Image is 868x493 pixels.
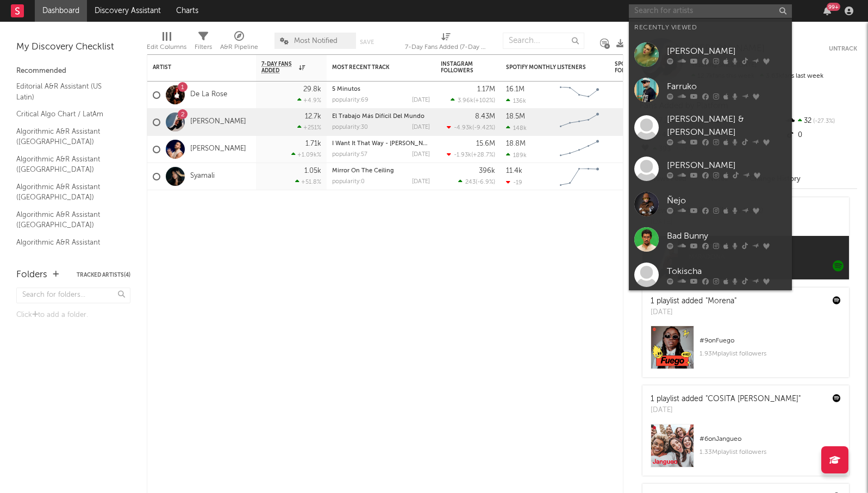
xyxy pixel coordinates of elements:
[667,229,786,242] div: Bad Bunny
[667,265,786,278] div: Tokischa
[441,61,479,74] div: Instagram Followers
[332,179,365,185] div: popularity: 0
[827,3,840,11] div: 99 +
[332,141,456,147] a: I Want It That Way - [PERSON_NAME] Remix
[615,61,653,74] div: Spotify Followers
[412,124,430,130] div: [DATE]
[77,272,130,278] button: Tracked Artists(4)
[555,109,604,136] svg: Chart title
[190,90,227,99] a: De La Rose
[190,117,246,127] a: [PERSON_NAME]
[629,151,792,186] a: [PERSON_NAME]
[629,72,792,108] a: Farruko
[651,307,736,318] div: [DATE]
[506,124,527,132] div: 148k
[667,45,786,58] div: [PERSON_NAME]
[16,80,120,103] a: Editorial A&R Assistant (US Latin)
[555,163,604,190] svg: Chart title
[447,124,495,131] div: ( )
[447,151,495,158] div: ( )
[642,326,849,377] a: #9onFuego1.93Mplaylist followers
[451,97,495,104] div: ( )
[477,86,495,93] div: 1.17M
[555,82,604,109] svg: Chart title
[629,186,792,222] a: Ñejo
[294,38,338,45] span: Most Notified
[506,113,525,120] div: 18.5M
[700,433,841,446] div: # 6 on Jangueo
[332,86,360,92] a: 5 Minutos
[16,126,120,148] a: Algorithmic A&R Assistant ([GEOGRAPHIC_DATA])
[705,395,801,403] a: "COSITA [PERSON_NAME]"
[297,97,321,104] div: +4.9 %
[412,97,430,103] div: [DATE]
[261,61,296,74] span: 7-Day Fans Added
[823,7,831,15] button: 99+
[332,124,368,130] div: popularity: 30
[506,97,526,104] div: 136k
[297,124,321,131] div: +251 %
[195,41,212,54] div: Filters
[220,27,258,59] div: A&R Pipeline
[475,98,494,104] span: +102 %
[190,145,246,154] a: [PERSON_NAME]
[475,113,495,120] div: 8.43M
[16,236,120,259] a: Algorithmic A&R Assistant ([GEOGRAPHIC_DATA])
[629,108,792,151] a: [PERSON_NAME] & [PERSON_NAME]
[195,27,212,59] div: Filters
[700,334,841,347] div: # 9 on Fuego
[16,288,130,303] input: Search for folders...
[651,296,736,307] div: 1 playlist added
[16,269,47,282] div: Folders
[811,118,835,124] span: -27.3 %
[667,80,786,93] div: Farruko
[474,125,494,131] span: -9.42 %
[629,37,792,72] a: [PERSON_NAME]
[476,140,495,147] div: 15.6M
[412,152,430,158] div: [DATE]
[705,297,736,305] a: "Morena"
[667,113,786,139] div: [PERSON_NAME] & [PERSON_NAME]
[190,172,215,181] a: Syamali
[785,128,857,142] div: 0
[16,209,120,231] a: Algorithmic A&R Assistant ([GEOGRAPHIC_DATA])
[16,309,130,322] div: Click to add a folder.
[405,27,486,59] div: 7-Day Fans Added (7-Day Fans Added)
[629,257,792,292] a: Tokischa
[332,141,430,147] div: I Want It That Way - KARYO Remix
[147,27,186,59] div: Edit Columns
[16,65,130,78] div: Recommended
[506,167,522,174] div: 11.4k
[506,64,588,71] div: Spotify Monthly Listeners
[503,33,584,49] input: Search...
[16,153,120,176] a: Algorithmic A&R Assistant ([GEOGRAPHIC_DATA])
[305,140,321,147] div: 1.71k
[412,179,430,185] div: [DATE]
[332,168,394,174] a: Mirror On The Ceiling
[295,178,321,185] div: +51.8 %
[454,152,471,158] span: -1.93k
[634,21,786,34] div: Recently Viewed
[458,98,473,104] span: 3.96k
[153,64,234,71] div: Artist
[465,179,476,185] span: 243
[479,167,495,174] div: 396k
[332,86,430,92] div: 5 Minutos
[506,86,524,93] div: 16.1M
[700,347,841,360] div: 1.93M playlist followers
[629,4,792,18] input: Search for artists
[829,43,857,54] button: Untrack
[506,179,522,186] div: -19
[651,405,801,416] div: [DATE]
[360,39,374,45] button: Save
[667,159,786,172] div: [PERSON_NAME]
[220,41,258,54] div: A&R Pipeline
[629,222,792,257] a: Bad Bunny
[651,394,801,405] div: 1 playlist added
[305,113,321,120] div: 12.7k
[785,114,857,128] div: 32
[147,41,186,54] div: Edit Columns
[405,41,486,54] div: 7-Day Fans Added (7-Day Fans Added)
[16,41,130,54] div: My Discovery Checklist
[332,168,430,174] div: Mirror On The Ceiling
